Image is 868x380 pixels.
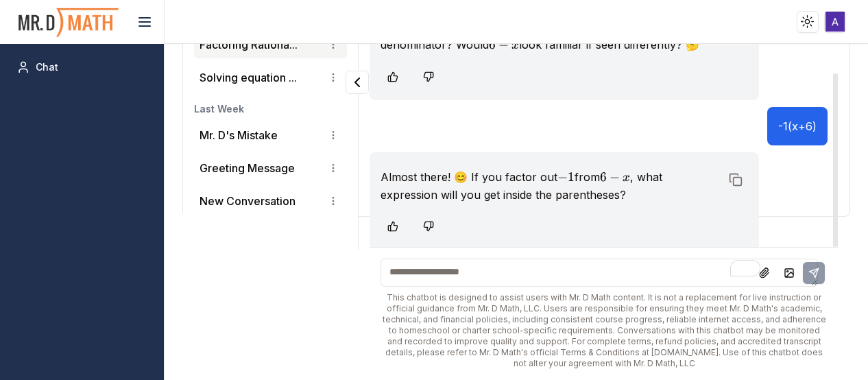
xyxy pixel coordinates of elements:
p: New Conversation [200,193,296,209]
div: This chatbot is designed to assist users with Mr. D Math content. It is not a replacement for liv... [381,292,828,369]
textarea: To enrich screen reader interactions, please activate Accessibility in Grammarly extension settings [381,259,819,287]
span: − [557,169,568,185]
p: Mr. D's Mistake [200,127,278,143]
img: ACg8ocI2xb9KJhXo-XhR5sXKSafn7_UrwDt4pWfZrV251xEsK7JOFQ=s96-c [825,12,845,32]
a: Chat [11,55,153,80]
span: 6 [489,37,496,52]
button: Conversation options [325,69,341,86]
button: Factoring Rationa... [200,36,298,53]
button: Conversation options [325,160,341,176]
button: Collapse panel [346,71,369,94]
button: Conversation options [325,127,341,143]
p: Almost there! 😊 If you factor out from , what expression will you get inside the parentheses? [381,169,721,202]
p: Greeting Message [200,160,295,176]
button: Conversation options [325,193,341,209]
span: Chat [36,60,58,74]
img: PromptOwl [17,4,120,40]
span: 1 [568,169,575,185]
button: Solving equation ... [200,69,297,86]
span: − [610,169,620,185]
p: -1(x+6) [778,118,817,134]
h3: Last Week [194,102,347,116]
button: Conversation options [325,36,341,53]
span: x [623,171,630,184]
span: 6 [600,169,607,185]
span: x [511,39,519,51]
span: − [498,37,509,52]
